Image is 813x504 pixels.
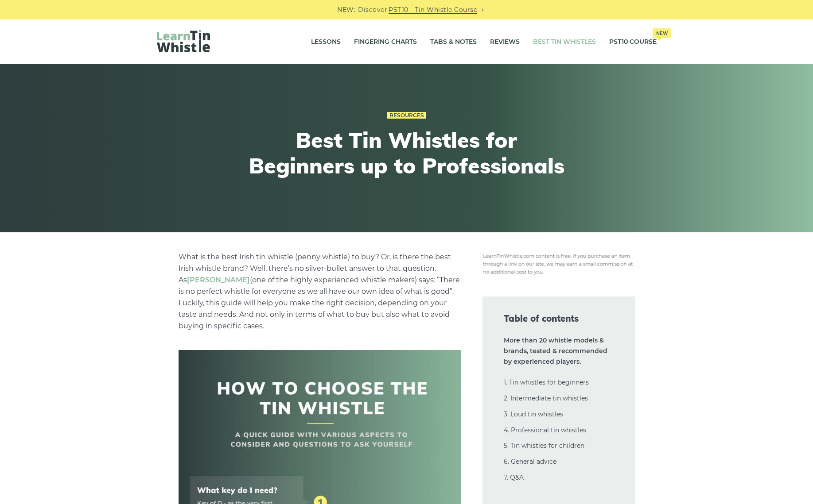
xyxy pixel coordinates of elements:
[387,112,426,119] a: Resources
[311,31,341,53] a: Lessons
[157,30,210,52] img: LearnTinWhistle.com
[430,31,477,53] a: Tabs & Notes
[504,394,588,402] a: 2. Intermediate tin whistles
[653,28,671,38] span: New
[482,251,635,275] img: disclosure
[609,31,657,53] a: PST10 CourseNew
[490,31,520,53] a: Reviews
[504,473,524,481] a: 7. Q&A
[533,31,596,53] a: Best Tin Whistles
[504,336,607,365] strong: More than 20 whistle models & brands, tested & recommended by experienced players.
[504,312,614,325] span: Table of contents
[504,410,563,418] a: 3. Loud tin whistles
[179,251,461,332] p: What is the best Irish tin whistle (penny whistle) to buy? Or, is there the best Irish whistle br...
[187,276,250,284] a: undefined (opens in a new tab)
[244,127,570,178] h1: Best Tin Whistles for Beginners up to Professionals
[504,442,584,450] a: 5. Tin whistles for children
[504,426,586,434] a: 4. Professional tin whistles
[504,458,556,466] a: 6. General advice
[504,378,589,386] a: 1. Tin whistles for beginners
[354,31,417,53] a: Fingering Charts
